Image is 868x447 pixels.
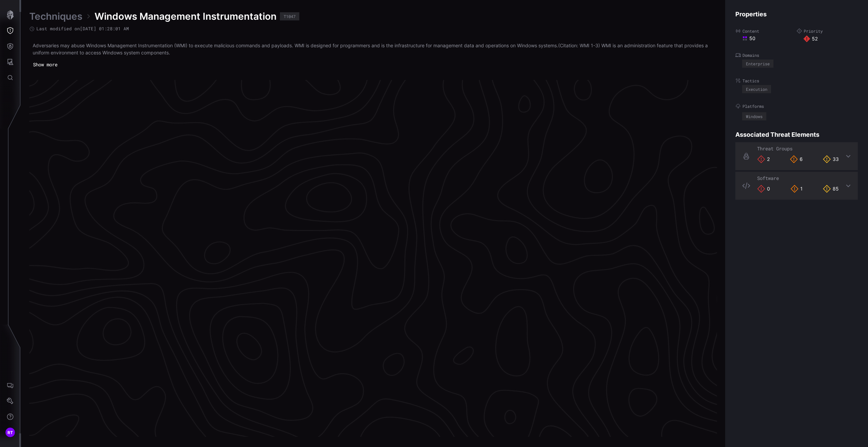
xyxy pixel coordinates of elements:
[735,131,858,138] h4: Associated Threat Elements
[95,10,277,22] span: Windows Management Instrumentation
[36,26,129,32] span: Last modified on
[823,155,839,163] div: 33
[284,14,296,18] div: T1047
[735,10,858,18] h4: Properties
[746,114,763,118] div: Windows
[823,185,839,193] div: 85
[735,52,858,58] label: Domains
[803,35,858,42] div: 52
[735,78,858,83] label: Tactics
[735,103,858,109] label: Platforms
[0,425,20,440] button: RT
[735,28,797,34] label: Content
[790,155,803,163] div: 6
[746,87,767,91] div: Execution
[797,28,858,34] label: Priority
[757,145,792,152] span: Threat Groups
[7,429,13,436] span: RT
[29,60,61,70] button: Show more
[742,35,797,42] div: 50
[757,185,770,193] div: 0
[746,62,770,66] div: Enterprise
[757,175,779,181] span: Software
[33,42,714,56] p: Adversaries may abuse Windows Management Instrumentation (WMI) to execute malicious commands and ...
[757,155,770,163] div: 2
[29,10,82,22] a: Techniques
[80,26,129,32] time: [DATE] 01:28:01 AM
[790,185,803,193] div: 1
